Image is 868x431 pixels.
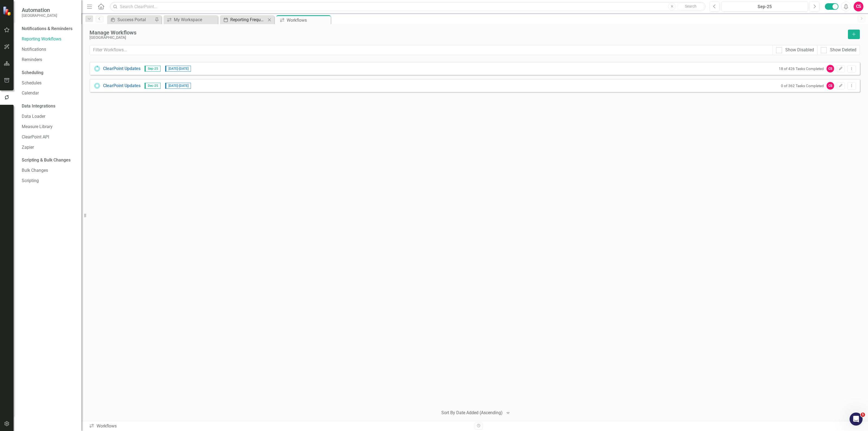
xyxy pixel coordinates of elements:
a: Calendar [22,90,76,96]
a: Measure Library [22,124,76,130]
span: [DATE] - [DATE] [165,83,191,89]
input: Search ClearPoint... [110,2,706,11]
button: CS [854,2,863,11]
span: [DATE] - [DATE] [165,66,191,72]
div: Show Deleted [830,47,856,53]
a: Reporting Frequencies [221,16,266,23]
small: 0 of 362 Tasks Completed [781,84,824,88]
button: Search [677,3,704,10]
a: Scripting [22,178,76,184]
span: Dec-25 [145,83,161,89]
a: Data Loader [22,113,76,120]
div: CS [826,82,834,90]
div: Scheduling [22,70,43,76]
a: Success Portal [108,16,153,23]
a: Bulk Changes [22,167,76,174]
a: Reporting Workflows [22,36,76,42]
div: Workflows [287,17,329,24]
img: ClearPoint Strategy [3,6,12,16]
input: Filter Workflows... [90,45,773,55]
div: Workflows [89,423,471,429]
small: [GEOGRAPHIC_DATA] [22,13,57,18]
a: Notifications [22,46,76,53]
a: Zapier [22,144,76,151]
span: 5 [861,413,865,417]
div: Success Portal [117,16,153,23]
div: Reporting Frequencies [230,16,266,23]
a: Reminders [22,57,76,63]
button: Sep-25 [721,2,808,11]
a: ClearPoint Updates [103,66,141,72]
div: Sep-25 [723,4,806,10]
div: Notifications & Reminders [22,26,72,32]
small: 18 of 426 Tasks Completed [779,66,824,71]
span: Sep-25 [145,66,161,72]
div: Show Disabled [785,47,814,53]
div: Data Integrations [22,103,55,109]
span: Search [685,4,697,8]
iframe: Intercom live chat [850,413,863,426]
span: Automation [22,7,57,13]
a: ClearPoint Updates [103,83,141,89]
a: My Workspace [165,16,216,23]
div: Scripting & Bulk Changes [22,157,71,163]
a: ClearPoint API [22,134,76,140]
div: CS [826,65,834,72]
div: Manage Workflows [90,30,845,36]
div: [GEOGRAPHIC_DATA] [90,36,845,40]
div: My Workspace [174,16,216,23]
a: Schedules [22,80,76,86]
